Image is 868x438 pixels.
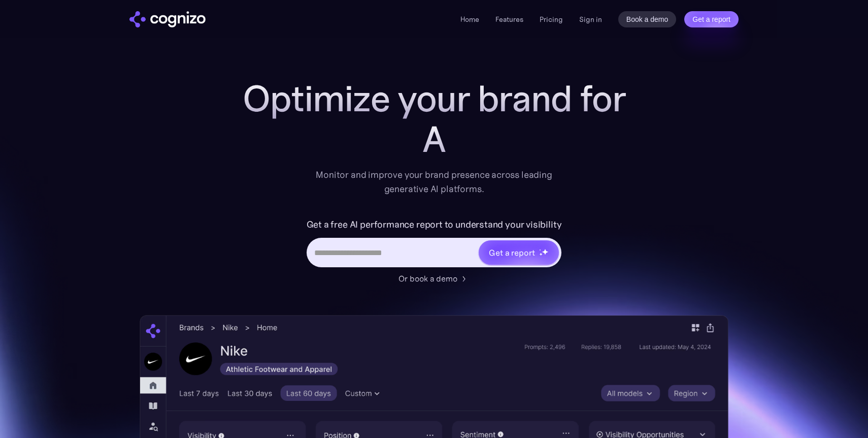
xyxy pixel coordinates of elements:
img: star [539,249,541,251]
div: Monitor and improve your brand presence across leading generative AI platforms. [309,168,559,196]
a: Home [460,15,479,24]
div: Get a report [489,246,535,259]
a: Get a report [684,11,739,27]
img: star [539,253,543,256]
img: cognizo logo [129,11,206,27]
h1: Optimize your brand for [231,78,637,119]
a: Get a reportstarstarstar [478,239,560,266]
div: Or book a demo [398,272,457,285]
div: A [231,119,637,160]
form: Hero URL Input Form [307,216,562,267]
label: Get a free AI performance report to understand your visibility [307,216,562,233]
a: Book a demo [618,11,677,27]
img: star [542,248,548,255]
a: Or book a demo [398,272,470,285]
a: Pricing [540,15,563,24]
a: Features [495,15,523,24]
a: Sign in [579,13,602,25]
a: home [129,11,206,27]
